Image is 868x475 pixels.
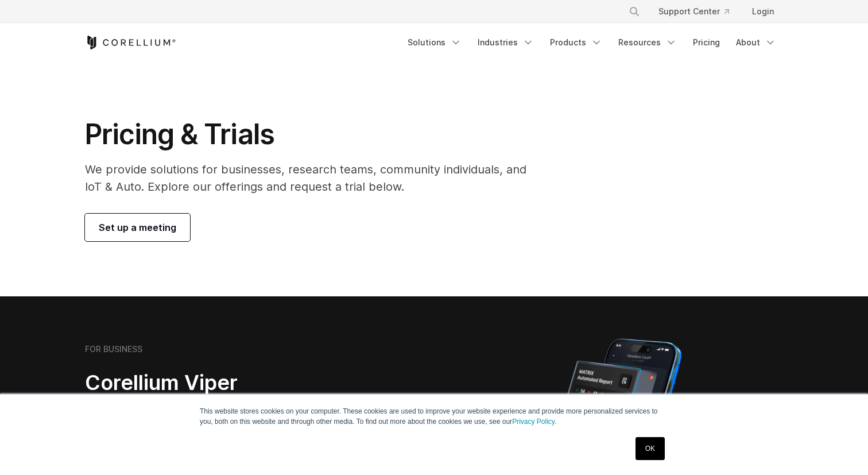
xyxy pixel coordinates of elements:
[543,32,609,53] a: Products
[729,32,783,53] a: About
[615,1,783,22] div: Navigation Menu
[624,1,645,22] button: Search
[401,32,783,53] div: Navigation Menu
[649,1,738,22] a: Support Center
[85,117,542,152] h1: Pricing & Trials
[401,32,468,53] a: Solutions
[85,214,190,241] a: Set up a meeting
[85,370,379,396] h2: Corellium Viper
[512,418,556,426] a: Privacy Policy.
[85,344,142,354] h6: FOR BUSINESS
[635,437,665,460] a: OK
[99,221,176,234] span: Set up a meeting
[200,406,668,427] p: This website stores cookies on your computer. These cookies are used to improve your website expe...
[85,161,542,195] p: We provide solutions for businesses, research teams, community individuals, and IoT & Auto. Explo...
[471,32,541,53] a: Industries
[743,1,783,22] a: Login
[85,36,176,49] a: Corellium Home
[686,32,727,53] a: Pricing
[611,32,684,53] a: Resources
